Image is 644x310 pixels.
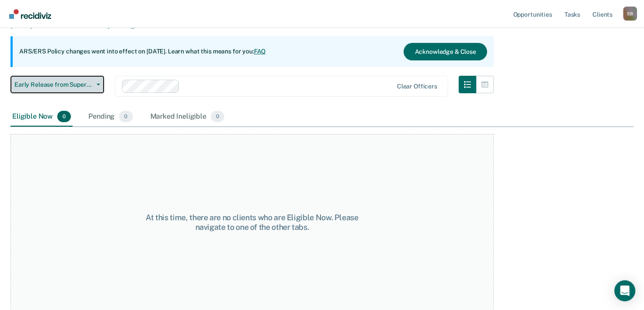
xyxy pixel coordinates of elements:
div: Pending0 [87,107,134,127]
a: FAQ [254,48,266,55]
img: Recidiviz [9,9,51,19]
span: 0 [211,111,224,122]
div: Eligible Now0 [10,107,73,127]
div: Marked Ineligible0 [149,107,226,127]
div: At this time, there are no clients who are Eligible Now. Please navigate to one of the other tabs. [132,213,372,232]
button: Acknowledge & Close [404,43,487,60]
button: Early Release from Supervision [10,76,104,93]
p: ARS/ERS Policy changes went into effect on [DATE]. Learn what this means for you: [19,47,266,56]
p: Supervision clients may be eligible for Early Release from Supervision if they meet certain crite... [10,13,482,29]
span: Early Release from Supervision [14,81,93,88]
div: Clear officers [397,83,437,90]
button: Profile dropdown button [623,7,637,21]
span: 0 [119,111,132,122]
div: Open Intercom Messenger [614,280,635,301]
div: S B [623,7,637,21]
span: 0 [57,111,71,122]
